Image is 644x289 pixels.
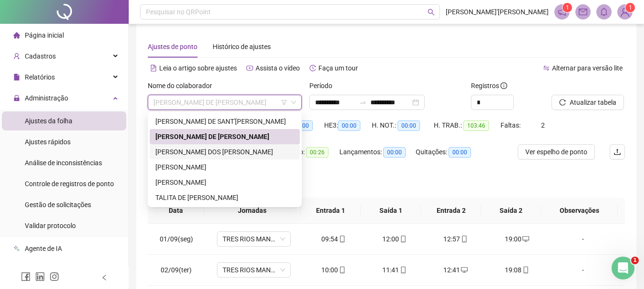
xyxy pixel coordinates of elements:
[159,64,237,72] span: Leia o artigo sobre ajustes
[155,162,294,172] div: [PERSON_NAME]
[148,80,218,91] label: Nome do colaborador
[416,147,482,158] div: Quitações:
[25,222,76,229] span: Validar protocolo
[372,120,434,131] div: H. NOT.:
[25,266,64,273] span: Aceite de uso
[549,205,610,216] span: Observações
[311,265,357,275] div: 10:00
[434,120,501,131] div: H. TRAB.:
[13,32,20,39] span: home
[338,236,346,242] span: mobile
[150,159,300,175] div: RAYANE MARTINS DA CUNHA
[359,99,367,106] span: swap-right
[625,3,635,12] sup: Atualize o seu contato no menu Meus Dados
[339,147,416,158] div: Lançamentos:
[471,80,507,91] span: Registros
[559,99,566,106] span: reload
[521,236,529,242] span: desktop
[518,144,595,159] button: Ver espelho de ponto
[213,43,271,50] span: Histórico de ajustes
[223,232,285,246] span: TRES RIOS MANHA
[541,121,545,129] span: 2
[281,100,287,105] span: filter
[542,198,618,224] th: Observações
[555,234,611,244] div: -
[521,267,529,273] span: mobile
[552,64,623,72] span: Alternar para versão lite
[421,198,481,224] th: Entrada 2
[579,8,587,16] span: mail
[25,94,68,102] span: Administração
[398,120,420,131] span: 00:00
[25,245,62,252] span: Agente de IA
[161,266,192,274] span: 02/09(ter)
[25,180,114,188] span: Controle de registros de ponto
[600,8,608,16] span: bell
[338,120,360,131] span: 00:00
[150,114,300,129] div: FELIPE MACHADO DE SANT'ANNA
[13,53,20,60] span: user-add
[318,64,358,72] span: Faça um tour
[25,73,55,81] span: Relatórios
[309,80,338,91] label: Período
[460,236,468,242] span: mobile
[204,198,301,224] th: Jornadas
[223,263,285,277] span: TRES RIOS MANHA
[359,99,367,106] span: to
[324,120,372,131] div: HE 3:
[338,267,346,273] span: mobile
[309,65,316,71] span: history
[570,97,616,108] span: Atualizar tabela
[372,234,418,244] div: 12:00
[155,116,294,127] div: [PERSON_NAME] DE SANT'[PERSON_NAME]
[566,4,569,11] span: 1
[25,117,72,125] span: Ajustes da folha
[101,274,108,281] span: left
[428,9,435,16] span: search
[246,65,253,71] span: youtube
[21,272,31,281] span: facebook
[612,257,634,279] iframe: Intercom live chat
[150,190,300,205] div: TALITA DE A. CARNEIRO
[383,147,406,158] span: 00:00
[25,52,56,60] span: Cadastros
[155,192,294,203] div: TALITA DE [PERSON_NAME]
[543,65,550,71] span: swap
[460,267,468,273] span: desktop
[306,147,328,158] span: 00:26
[35,272,45,281] span: linkedin
[150,175,300,190] div: SANDRA OLIVEIRA DE SOUZA
[552,95,624,110] button: Atualizar tabela
[150,129,300,144] div: FERNANDA SOARES DE O. ABREU
[399,267,407,273] span: mobile
[372,265,418,275] div: 11:41
[433,265,479,275] div: 12:41
[433,234,479,244] div: 12:57
[481,198,541,224] th: Saída 2
[153,95,296,110] span: FERNANDA SOARES DE O. ABREU
[25,31,64,39] span: Página inicial
[311,234,357,244] div: 09:54
[494,265,540,275] div: 19:08
[613,148,621,156] span: upload
[25,201,91,209] span: Gestão de solicitações
[449,147,471,158] span: 00:00
[155,131,294,142] div: [PERSON_NAME] DE [PERSON_NAME]
[148,43,197,50] span: Ajustes de ponto
[463,120,489,131] span: 103:46
[155,177,294,188] div: [PERSON_NAME]
[446,7,549,17] span: [PERSON_NAME]'[PERSON_NAME]
[256,64,300,72] span: Assista o vídeo
[291,100,296,105] span: down
[148,198,204,224] th: Data
[25,138,71,146] span: Ajustes rápidos
[501,82,507,89] span: info-circle
[631,257,639,264] span: 1
[150,144,300,159] div: NATALIA RODRIGUES DOS SANTOS
[150,65,157,71] span: file-text
[160,235,193,243] span: 01/09(seg)
[361,198,421,224] th: Saída 1
[301,198,361,224] th: Entrada 1
[555,265,611,275] div: -
[155,147,294,157] div: [PERSON_NAME] DOS [PERSON_NAME]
